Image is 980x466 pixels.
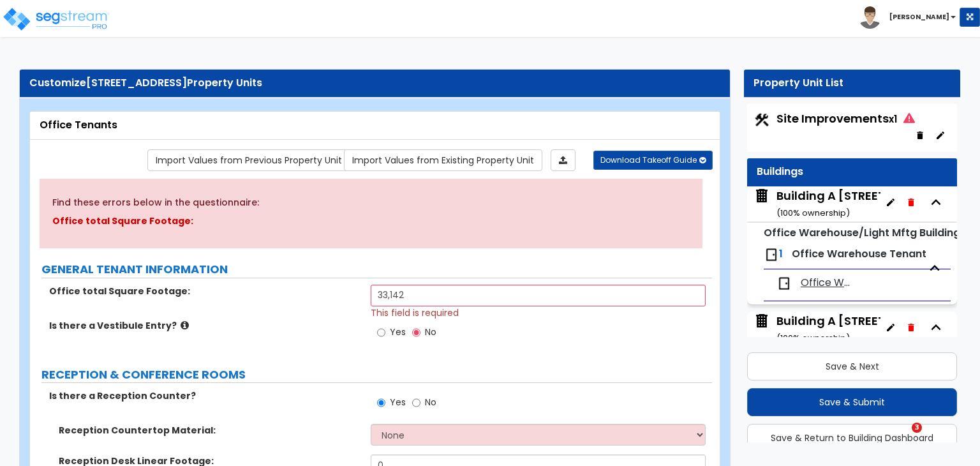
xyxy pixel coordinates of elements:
span: Yes [390,396,406,409]
button: Save & Return to Building Dashboard [747,424,957,452]
label: RECEPTION & CONFERENCE ROOMS [41,366,712,383]
img: building.svg [754,188,770,204]
span: No [425,396,436,409]
button: Save & Next [747,352,957,380]
span: Building A 6210-6248 Westline Drive [754,313,880,345]
iframe: Intercom live chat [886,423,916,453]
p: Office total Square Footage: [52,214,690,229]
h5: Find these errors below in the questionnaire: [52,198,690,207]
label: GENERAL TENANT INFORMATION [41,261,712,278]
label: Is there a Vestibule Entry? [49,319,361,332]
small: x1 [889,112,897,126]
small: Office Warehouse/Light Mftg Building [764,225,960,240]
input: No [412,396,420,410]
img: Construction.png [754,112,770,128]
small: ( 100 % ownership) [776,332,850,344]
input: Yes [377,396,385,410]
a: Import the dynamic attributes value through Excel sheet [551,149,575,171]
input: No [412,326,420,340]
span: Office Warehouse Tenant [792,246,926,261]
label: Is there a Reception Counter? [49,389,361,402]
img: building.svg [754,313,770,329]
span: No [425,326,436,338]
label: Office total Square Footage: [49,285,361,297]
div: Customize Property Units [29,76,720,91]
b: [PERSON_NAME] [889,12,949,22]
span: Building A 6210-6248 Westline Drive [754,188,880,220]
a: Import the dynamic attribute values from previous properties. [147,149,350,171]
div: Building A [STREET_ADDRESS] [776,188,953,220]
img: logo_pro_r.png [2,6,110,32]
div: Buildings [757,165,947,179]
small: ( 100 % ownership) [776,207,850,219]
span: Site Improvements [776,110,915,126]
a: Import the dynamic attribute values from existing properties. [344,149,542,171]
span: [STREET_ADDRESS] [86,75,187,90]
div: Building A [STREET_ADDRESS] [776,313,953,345]
span: Office Warehouse Tenant [801,276,855,290]
button: Download Takeoff Guide [593,151,713,170]
label: Reception Countertop Material: [59,424,361,437]
span: 1 [779,246,783,261]
input: Yes [377,326,385,340]
i: click for more info! [181,320,189,330]
button: Save & Submit [747,388,957,416]
img: avatar.png [859,6,881,29]
span: Yes [390,326,406,338]
div: Property Unit List [754,76,951,91]
img: door.png [764,247,779,262]
span: Download Takeoff Guide [600,154,697,165]
img: door.png [776,276,792,291]
span: This field is required [371,306,459,319]
span: 3 [912,423,922,433]
div: Office Tenants [40,118,710,133]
